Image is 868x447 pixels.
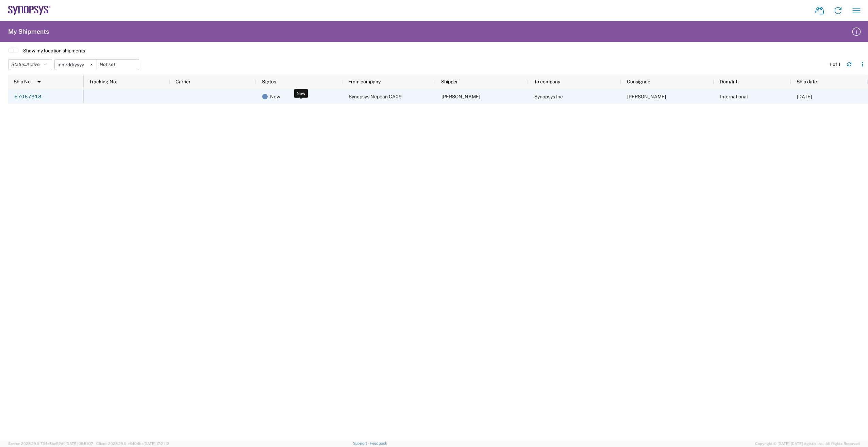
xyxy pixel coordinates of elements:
[755,441,860,447] span: Copyright © [DATE]-[DATE] Agistix Inc., All Rights Reserved
[262,79,276,84] span: Status
[720,79,739,84] span: Dom/Intl
[89,79,117,84] span: Tracking No.
[8,442,93,446] span: Server: 2025.20.0-734e5bc92d9
[353,441,370,445] a: Support
[66,442,93,446] span: [DATE] 09:51:07
[96,442,169,446] span: Client: 2025.20.0-e640dba
[8,28,49,36] h2: My Shipments
[176,79,190,84] span: Carrier
[627,94,666,99] span: Zoe Kouretas
[534,94,563,99] span: Synopsys Inc
[349,94,402,99] span: Synopsys Nepean CA09
[55,60,97,70] input: Not set
[26,62,40,67] span: Active
[14,79,32,84] span: Ship No.
[441,94,480,99] span: Lori Stephenson
[14,92,42,102] a: 57067918
[830,61,841,67] div: 1 of 1
[797,79,817,84] span: Ship date
[441,79,458,84] span: Shipper
[720,94,748,99] span: International
[97,60,139,70] input: Not set
[370,441,387,445] a: Feedback
[627,79,650,84] span: Consignee
[534,79,560,84] span: To company
[797,94,812,99] span: 10/09/2025
[23,48,85,54] label: Show my location shipments
[34,76,45,87] img: arrow-dropdown.svg
[348,79,381,84] span: From company
[270,89,280,104] span: New
[8,59,52,70] button: Status:Active
[144,442,169,446] span: [DATE] 17:21:12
